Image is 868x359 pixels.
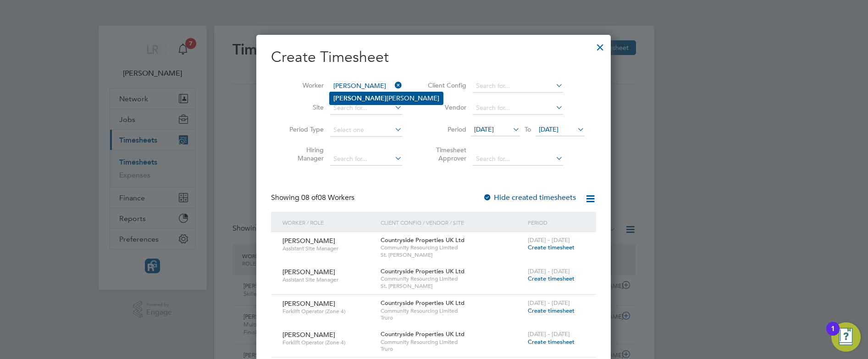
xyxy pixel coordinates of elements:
[381,330,464,338] span: Countryside Properties UK Ltd
[528,236,570,244] span: [DATE] - [DATE]
[528,267,570,275] span: [DATE] - [DATE]
[381,267,464,275] span: Countryside Properties UK Ltd
[301,193,354,202] span: 08 Workers
[282,276,374,283] span: Assistant Site Manager
[474,125,494,133] span: [DATE]
[282,339,374,346] span: Forklift Operator (Zone 4)
[378,212,525,233] div: Client Config / Vendor / Site
[473,102,563,115] input: Search for...
[282,146,324,162] label: Hiring Manager
[425,103,466,111] label: Vendor
[831,329,835,341] div: 1
[282,299,335,308] span: [PERSON_NAME]
[831,322,861,352] button: Open Resource Center, 1 new notification
[425,81,466,89] label: Client Config
[525,212,587,233] div: Period
[528,338,575,346] span: Create timesheet
[528,243,575,251] span: Create timesheet
[539,125,558,133] span: [DATE]
[522,123,534,135] span: To
[425,125,466,133] label: Period
[301,193,318,202] span: 08 of
[381,275,523,282] span: Community Resourcing Limited
[282,81,324,89] label: Worker
[282,268,335,276] span: [PERSON_NAME]
[271,48,596,67] h2: Create Timesheet
[330,80,402,93] input: Search for...
[425,146,466,162] label: Timesheet Approver
[330,102,402,115] input: Search for...
[282,245,374,252] span: Assistant Site Manager
[473,80,563,93] input: Search for...
[528,275,575,282] span: Create timesheet
[528,330,570,338] span: [DATE] - [DATE]
[381,236,464,244] span: Countryside Properties UK Ltd
[528,299,570,307] span: [DATE] - [DATE]
[381,251,523,259] span: St. [PERSON_NAME]
[330,124,402,137] input: Select one
[282,125,324,133] label: Period Type
[473,153,563,166] input: Search for...
[381,338,523,346] span: Community Resourcing Limited
[381,307,523,315] span: Community Resourcing Limited
[282,103,324,111] label: Site
[381,244,523,251] span: Community Resourcing Limited
[381,345,523,353] span: Truro
[483,193,576,202] label: Hide created timesheets
[528,307,575,315] span: Create timesheet
[381,314,523,321] span: Truro
[330,92,443,105] li: [PERSON_NAME]
[282,308,374,315] span: Forklift Operator (Zone 4)
[381,299,464,307] span: Countryside Properties UK Ltd
[282,237,335,245] span: [PERSON_NAME]
[330,153,402,166] input: Search for...
[333,94,387,102] b: [PERSON_NAME]
[271,193,356,203] div: Showing
[280,212,378,233] div: Worker / Role
[282,331,335,339] span: [PERSON_NAME]
[381,282,523,290] span: St. [PERSON_NAME]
